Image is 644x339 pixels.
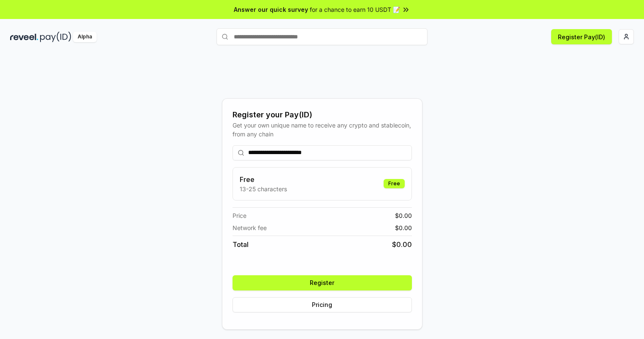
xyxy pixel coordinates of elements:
[233,239,249,250] span: Total
[10,32,38,42] img: reveel_dark
[240,184,287,193] p: 13-25 characters
[233,297,412,312] button: Pricing
[310,5,400,14] span: for a chance to earn 10 USDT 📝
[384,179,405,188] div: Free
[395,223,412,232] span: $ 0.00
[40,32,71,42] img: pay_id
[395,211,412,220] span: $ 0.00
[233,223,267,232] span: Network fee
[233,109,412,121] div: Register your Pay(ID)
[73,32,97,42] div: Alpha
[392,239,412,250] span: $ 0.00
[551,29,612,44] button: Register Pay(ID)
[234,5,308,14] span: Answer our quick survey
[233,275,412,290] button: Register
[233,211,246,220] span: Price
[233,121,412,138] div: Get your own unique name to receive any crypto and stablecoin, from any chain
[240,174,287,184] h3: Free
